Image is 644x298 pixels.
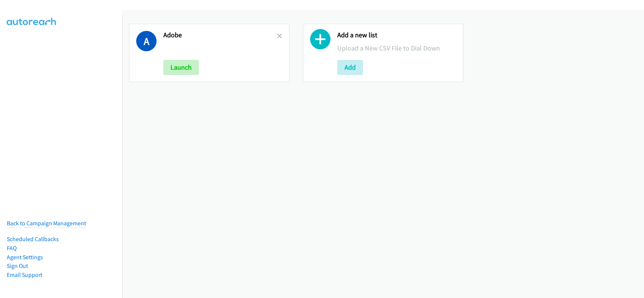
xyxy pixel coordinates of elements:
[7,262,28,269] a: Sign Out
[7,271,42,278] a: Email Support
[163,31,277,40] h2: Adobe
[163,60,199,75] button: Launch
[337,60,363,75] button: Add
[7,254,43,261] a: Agent Settings
[7,235,59,243] a: Scheduled Callbacks
[7,220,86,227] a: Back to Campaign Management
[337,43,456,53] p: Upload a New CSV File to Dial Down
[337,31,456,40] h2: Add a new list
[136,31,157,51] h1: A
[7,245,17,252] a: FAQ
